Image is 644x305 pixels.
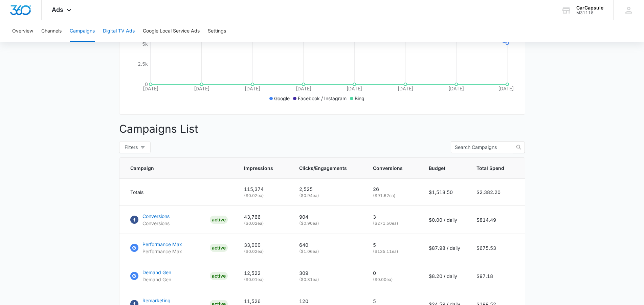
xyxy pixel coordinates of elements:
span: Ads [52,6,63,13]
span: search [513,145,525,150]
p: Remarketing [142,297,171,304]
p: Bing [355,95,364,102]
p: Conversions [142,220,170,227]
p: $0.00 / daily [429,216,460,223]
p: $87.98 / daily [429,244,460,252]
p: ( $1.06 ea) [299,248,357,255]
tspan: [DATE] [245,86,260,91]
div: ACTIVE [210,244,228,252]
button: search [513,141,525,153]
p: ( $0.02 ea) [244,193,283,199]
img: Google Ads [130,272,138,280]
p: ( $0.90 ea) [299,220,357,226]
button: Settings [208,20,226,42]
div: ACTIVE [210,216,228,224]
p: Campaigns List [119,121,525,137]
span: Campaign [130,165,218,172]
a: FacebookConversionsConversionsACTIVE [130,213,228,227]
p: 120 [299,298,357,305]
tspan: 2.5k [138,61,148,67]
tspan: [DATE] [194,86,209,91]
span: Conversions [373,165,403,172]
td: $814.49 [468,206,525,234]
p: ( $0.94 ea) [299,193,357,199]
button: Google Local Service Ads [143,20,200,42]
button: Filters [119,141,151,153]
tspan: 0 [145,81,148,87]
p: 43,766 [244,213,283,220]
p: 0 [373,269,413,277]
img: Facebook [130,216,138,224]
p: Demand Gen [142,269,171,276]
p: Facebook / Instagram [298,95,347,102]
tspan: [DATE] [143,86,158,91]
span: Filters [125,144,138,151]
p: 26 [373,186,413,193]
p: 904 [299,213,357,220]
p: ( $135.11 ea) [373,248,413,255]
td: $97.18 [468,262,525,290]
p: ( $271.50 ea) [373,220,413,226]
button: Campaigns [70,20,95,42]
p: 12,522 [244,269,283,277]
div: ACTIVE [210,272,228,280]
p: 5 [373,298,413,305]
img: Google Ads [130,244,138,252]
p: 5 [373,241,413,248]
tspan: [DATE] [295,86,311,91]
p: ( $0.02 ea) [244,220,283,226]
p: ( $0.02 ea) [244,248,283,255]
tspan: [DATE] [448,86,464,91]
p: $8.20 / daily [429,273,460,280]
div: account name [576,5,603,10]
p: 2,525 [299,186,357,193]
p: $1,518.50 [429,189,460,196]
p: ( $0.01 ea) [244,277,283,283]
a: Google AdsDemand GenDemand GenACTIVE [130,269,228,283]
p: ( $0.31 ea) [299,277,357,283]
p: Performance Max [142,241,182,248]
span: Total Spend [476,165,504,172]
span: Impressions [244,165,273,172]
p: ( $91.62 ea) [373,193,413,199]
tspan: [DATE] [397,86,413,91]
p: 640 [299,241,357,248]
p: 33,000 [244,241,283,248]
button: Digital TV Ads [103,20,135,42]
div: Totals [130,189,228,196]
input: Search Campaigns [455,144,504,151]
span: Budget [429,165,450,172]
p: Conversions [142,213,170,220]
div: account id [576,10,603,15]
td: $675.53 [468,234,525,262]
tspan: [DATE] [347,86,362,91]
p: Performance Max [142,248,182,255]
p: 115,374 [244,186,283,193]
a: Google AdsPerformance MaxPerformance MaxACTIVE [130,241,228,255]
tspan: 5k [142,41,148,47]
tspan: [DATE] [498,86,513,91]
p: Demand Gen [142,276,171,283]
td: $2,382.20 [468,179,525,206]
p: 309 [299,269,357,277]
p: ( $0.00 ea) [373,277,413,283]
button: Channels [41,20,62,42]
span: Clicks/Engagements [299,165,347,172]
p: Google [274,95,290,102]
p: 3 [373,213,413,220]
p: 11,526 [244,298,283,305]
button: Overview [12,20,33,42]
